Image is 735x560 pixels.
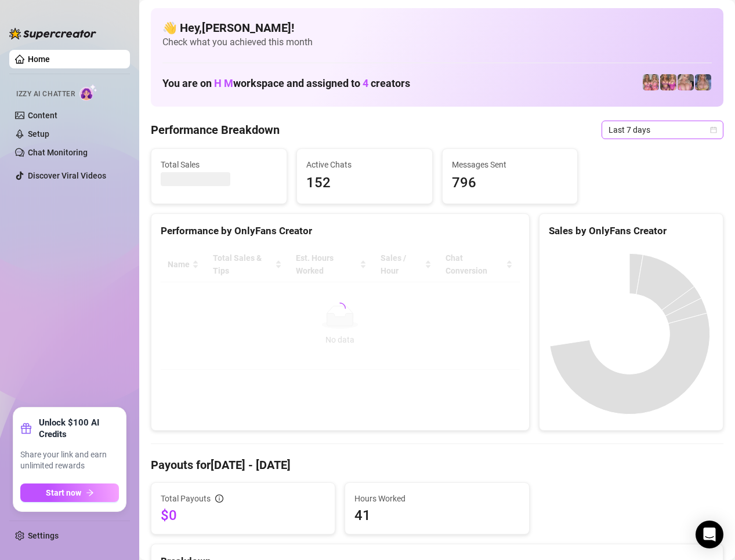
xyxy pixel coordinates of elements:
[161,492,211,505] span: Total Payouts
[20,483,119,502] button: Start nowarrow-right
[363,77,368,89] span: 4
[161,158,277,171] span: Total Sales
[354,506,519,525] span: 41
[609,121,716,139] span: Last 7 days
[20,423,32,434] span: gift
[678,74,694,90] img: lilybigboobvip
[452,172,569,194] span: 796
[162,77,410,90] h1: You are on workspace and assigned to creators
[354,492,519,505] span: Hours Worked
[215,494,223,503] span: info-circle
[643,74,659,90] img: hotmomsvip
[16,89,75,100] span: Izzy AI Chatter
[696,521,723,548] div: Open Intercom Messenger
[28,111,57,120] a: Content
[46,488,81,497] span: Start now
[710,126,717,133] span: calendar
[86,489,94,497] span: arrow-right
[452,158,569,171] span: Messages Sent
[28,171,106,180] a: Discover Viral Videos
[151,122,280,138] h4: Performance Breakdown
[9,28,96,39] img: logo-BBDzfeDw.svg
[28,54,50,64] a: Home
[306,158,423,171] span: Active Chats
[306,172,423,194] span: 152
[162,36,712,49] span: Check what you achieved this month
[549,223,714,239] div: Sales by OnlyFans Creator
[28,148,88,157] a: Chat Monitoring
[151,457,723,473] h4: Payouts for [DATE] - [DATE]
[214,77,233,89] span: H M
[162,20,712,36] h4: 👋 Hey, [PERSON_NAME] !
[695,74,711,90] img: lilybigboobs
[28,531,59,540] a: Settings
[161,223,520,239] div: Performance by OnlyFans Creator
[28,129,49,139] a: Setup
[333,301,347,315] span: loading
[39,417,119,440] strong: Unlock $100 AI Credits
[20,449,119,472] span: Share your link and earn unlimited rewards
[161,506,325,525] span: $0
[660,74,676,90] img: hotmomlove
[79,84,97,101] img: AI Chatter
